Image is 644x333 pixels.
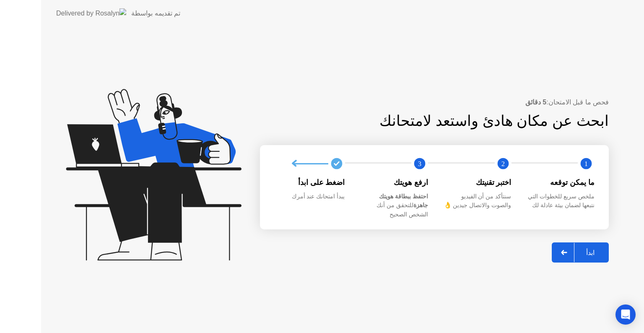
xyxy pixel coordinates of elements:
[379,193,428,209] b: احتفظ ببطاقة هويتك جاهزة
[131,8,180,18] div: تم تقديمه بواسطة
[358,192,428,219] div: للتحقق من أنك الشخص الصحيح
[441,177,512,188] div: اختبر تقنيتك
[418,160,421,168] text: 3
[56,8,126,18] img: Delivered by Rosalyn
[358,177,428,188] div: ارفع هويتك
[314,110,609,132] div: ابحث عن مكان هادئ واستعد لامتحانك
[552,242,609,263] button: ابدأ
[525,99,546,106] b: 5 دقائق
[501,160,504,168] text: 2
[525,192,595,210] div: ملخص سريع للخطوات التي نتبعها لضمان بيئة عادلة لك
[615,304,636,325] div: Open Intercom Messenger
[275,192,345,201] div: يبدأ امتحانك عند أمرك
[574,249,606,257] div: ابدأ
[275,177,345,188] div: اضغط على ابدأ
[441,192,512,210] div: سنتأكد من أن الفيديو والصوت والاتصال جيدين 👌
[584,160,588,168] text: 1
[525,177,595,188] div: ما يمكن توقعه
[260,97,609,107] div: فحص ما قبل الامتحان:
